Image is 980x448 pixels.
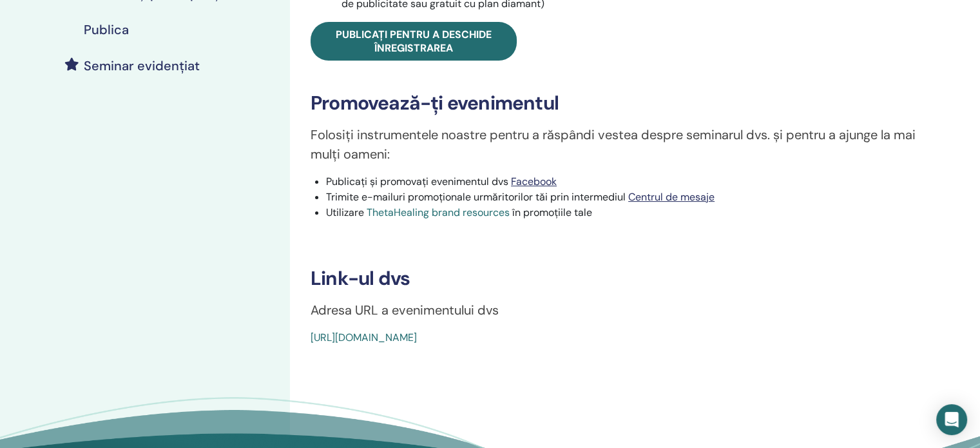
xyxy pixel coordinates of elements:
[311,22,517,61] a: Publicați pentru a deschide înregistrarea
[628,190,715,204] a: Centrul de mesaje
[84,22,129,37] h4: Publica
[84,58,200,73] h4: Seminar evidențiat
[367,206,510,219] a: ThetaHealing brand resources
[311,300,923,320] p: Adresa URL a evenimentului dvs
[311,331,417,344] a: [URL][DOMAIN_NAME]
[326,205,923,220] li: Utilizare în promoțiile tale
[311,125,923,164] p: Folosiți instrumentele noastre pentru a răspândi vestea despre seminarul dvs. și pentru a ajunge ...
[511,175,557,188] a: Facebook
[311,267,923,290] h3: Link-ul dvs
[326,190,923,205] li: Trimite e-mailuri promoționale urmăritorilor tăi prin intermediul
[936,404,967,435] div: Open Intercom Messenger
[311,92,923,115] h3: Promovează-ți evenimentul
[336,28,492,55] span: Publicați pentru a deschide înregistrarea
[326,174,923,190] li: Publicați și promovați evenimentul dvs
